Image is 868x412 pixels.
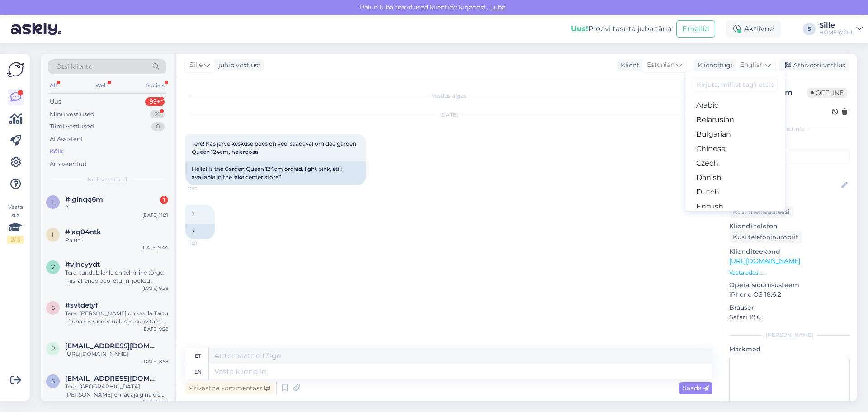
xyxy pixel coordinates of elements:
button: Emailid [676,20,715,38]
div: Palun [65,236,168,244]
span: i [52,231,54,238]
input: Lisa nimi [730,180,840,190]
p: iPhone OS 18.6.2 [729,290,850,299]
div: Tere, tundub lehle on tehniline tõrge, mis laheneb pool etunni jooksul. [65,269,168,285]
div: Socials [144,80,166,91]
a: [URL][DOMAIN_NAME] [729,257,800,265]
span: English [740,60,764,70]
a: Belarusian [685,113,785,127]
span: Luba [487,3,508,11]
div: Web [94,80,109,91]
span: v [51,264,55,270]
div: [URL][DOMAIN_NAME] [65,350,168,358]
div: 1 [160,196,168,204]
div: Minu vestlused [50,110,94,119]
span: paulaaiti59@gmail.com [65,342,159,350]
div: [DATE] 9:28 [142,326,168,332]
div: en [194,364,202,379]
div: Arhiveeritud [50,160,87,169]
div: Arhiveeri vestlus [779,59,849,71]
div: Klient [617,61,639,70]
div: HOME4YOU [819,29,853,36]
div: Klienditugi [694,61,732,70]
span: Estonian [647,60,675,70]
a: SilleHOME4YOU [819,22,863,36]
span: #svtdetyf [65,301,98,309]
div: [DATE] 9:28 [142,285,168,292]
div: [PERSON_NAME] [729,331,850,339]
div: [DATE] 9:44 [142,244,168,251]
span: s [52,304,55,311]
span: Otsi kliente [56,62,92,71]
p: Kliendi email [729,196,850,206]
div: Tere, [GEOGRAPHIC_DATA][PERSON_NAME] on lauajalg näidis, jkui sees obib saate sealt kätte. [65,383,168,399]
div: et [195,348,201,364]
a: Chinese [685,142,785,156]
div: juhib vestlust [215,61,261,70]
span: slava.stuff@gmail.com [65,374,159,383]
div: Küsi meiliaadressi [729,206,793,218]
input: Lisa tag [729,150,850,163]
div: Uus [50,97,61,106]
p: Vaata edasi ... [729,269,850,277]
span: p [51,345,55,352]
span: l [52,199,55,205]
p: Brauser [729,303,850,313]
div: Hello! Is the Garden Queen 124cm orchid, light pink, still available in the lake center store? [185,161,366,185]
div: Kliendi info [729,125,850,133]
div: Privaatne kommentaar [185,382,274,394]
p: Safari 18.6 [729,313,850,322]
a: Danish [685,170,785,185]
div: Kõik [50,147,63,156]
p: Operatsioonisüsteem [729,280,850,290]
div: Tere, [PERSON_NAME] on saada Tartu Lõunakeskuse kaupluses, soovitam esinna helistada ja broneerida. [65,309,168,326]
span: #iaq04ntk [65,228,101,236]
span: ? [192,211,195,218]
p: Märkmed [729,345,850,354]
div: [DATE] 8:56 [142,399,168,406]
span: #lglnqq6m [65,195,103,204]
a: Dutch [685,185,785,199]
a: English [685,199,785,214]
div: ? [185,224,215,239]
div: 0 [151,122,165,131]
div: All [48,80,58,91]
div: [DATE] 8:58 [142,358,168,365]
div: 21 [150,110,165,119]
span: Sille [189,60,203,70]
div: Aktiivne [726,21,781,37]
div: Vestlus algas [185,92,712,100]
span: 11:21 [188,240,222,246]
div: S [803,23,816,35]
input: Kirjuta, millist tag'i otsid [693,78,778,92]
img: Askly Logo [7,61,24,78]
a: Bulgarian [685,127,785,142]
p: Kliendi tag'id [729,138,850,148]
div: Sille [819,22,853,29]
span: #vjhcyydt [65,260,100,269]
p: Kliendi telefon [729,222,850,231]
div: 99+ [145,97,165,106]
div: [DATE] 11:21 [142,212,168,218]
a: Czech [685,156,785,170]
a: Arabic [685,98,785,113]
span: Offline [807,88,847,98]
p: Kliendi nimi [729,167,850,176]
div: Küsi telefoninumbrit [729,231,802,243]
div: ? [65,204,168,212]
div: AI Assistent [50,135,83,144]
span: s [52,378,55,384]
div: Vaata siia [7,203,24,244]
span: Saada [683,384,709,392]
span: 11:15 [188,185,222,192]
div: Proovi tasuta juba täna: [571,24,673,34]
div: Tiimi vestlused [50,122,94,131]
p: Klienditeekond [729,247,850,256]
div: [DATE] [185,111,712,119]
span: Kõik vestlused [88,175,127,184]
b: Uus! [571,24,588,33]
span: Tere! Kas järve keskuse poes on veel saadaval orhidee garden Queen 124cm, heleroosa [192,140,358,155]
div: 2 / 3 [7,236,24,244]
